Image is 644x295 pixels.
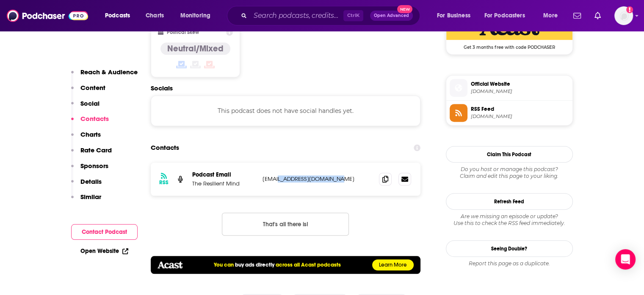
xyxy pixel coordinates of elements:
[192,171,256,178] p: Podcast Email
[80,68,138,76] p: Reach & Audience
[71,224,138,240] button: Contact Podcast
[167,43,224,54] h4: Neutral/Mixed
[570,8,584,23] a: Show notifications dropdown
[158,261,182,268] img: acastlogo
[446,193,573,210] button: Refresh Feed
[431,9,481,22] button: open menu
[80,177,102,185] p: Details
[446,240,573,257] a: Seeing Double?
[263,175,373,183] p: [EMAIL_ADDRESS][DOMAIN_NAME]
[146,10,164,22] span: Charts
[537,9,568,22] button: open menu
[80,193,101,201] p: Similar
[174,9,221,22] button: open menu
[543,10,558,22] span: More
[71,130,101,146] button: Charts
[180,10,210,22] span: Monitoring
[192,180,256,187] p: The Resilient Mind
[80,146,112,154] p: Rate Card
[159,179,169,186] h3: RSS
[450,104,569,122] a: RSS Feed[DOMAIN_NAME]
[235,261,274,268] a: buy ads directly
[71,193,101,208] button: Similar
[446,166,573,173] span: Do you host or manage this podcast?
[151,96,421,126] div: This podcast does not have social handles yet.
[80,162,108,170] p: Sponsors
[99,9,141,22] button: open menu
[446,166,573,180] div: Claim and edit this page to your liking.
[446,146,573,163] button: Claim This Podcast
[80,247,128,255] a: Open Website
[71,177,102,193] button: Details
[437,10,470,22] span: For Business
[446,14,572,49] a: Acast Deal: Get 3 months free with code PODCHASER
[591,8,604,23] a: Show notifications dropdown
[71,84,105,99] button: Content
[250,9,343,22] input: Search podcasts, credits, & more...
[614,6,633,25] span: Logged in as NickG
[7,8,88,24] img: Podchaser - Follow, Share and Rate Podcasts
[235,6,428,25] div: Search podcasts, credits, & more...
[626,6,633,13] svg: Add a profile image
[80,84,105,92] p: Content
[446,260,573,267] div: Report this page as a duplicate.
[397,5,412,13] span: New
[479,9,537,22] button: open menu
[71,162,108,177] button: Sponsors
[372,259,414,270] a: Learn More
[471,113,569,120] span: feeds.acast.com
[71,68,138,84] button: Reach & Audience
[471,80,569,88] span: Official Website
[80,130,101,138] p: Charts
[105,10,130,22] span: Podcasts
[450,79,569,97] a: Official Website[DOMAIN_NAME]
[374,14,409,18] span: Open Advanced
[471,88,569,95] span: shows.acast.com
[614,6,633,25] img: User Profile
[614,6,633,25] button: Show profile menu
[151,140,179,156] h2: Contacts
[370,11,413,21] button: Open AdvancedNew
[615,249,636,270] div: Open Intercom Messenger
[471,105,569,113] span: RSS Feed
[222,213,349,236] button: Nothing here.
[71,115,109,130] button: Contacts
[80,115,109,123] p: Contacts
[446,213,573,227] div: Are we missing an episode or update? Use this to check the RSS feed immediately.
[151,84,421,92] h2: Socials
[214,261,341,268] h5: You can across all Acast podcasts
[140,9,169,22] a: Charts
[446,40,572,50] span: Get 3 months free with code PODCHASER
[484,10,525,22] span: For Podcasters
[167,29,199,35] h2: Political Skew
[80,99,100,107] p: Social
[71,99,100,115] button: Social
[71,146,112,162] button: Rate Card
[343,10,363,21] span: Ctrl K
